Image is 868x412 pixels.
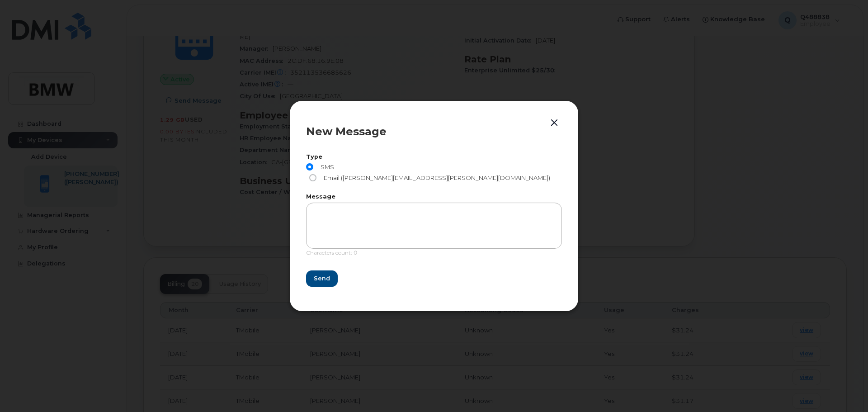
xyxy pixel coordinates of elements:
[829,373,861,405] iframe: Messenger Launcher
[317,163,334,170] span: SMS
[314,274,330,283] span: Send
[306,154,562,160] label: Type
[306,194,562,200] label: Message
[306,163,313,170] input: SMS
[306,249,562,262] div: Characters count: 0
[306,270,338,287] button: Send
[320,174,550,181] span: Email ([PERSON_NAME][EMAIL_ADDRESS][PERSON_NAME][DOMAIN_NAME])
[309,174,316,181] input: Email ([PERSON_NAME][EMAIL_ADDRESS][PERSON_NAME][DOMAIN_NAME])
[306,126,562,137] div: New Message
